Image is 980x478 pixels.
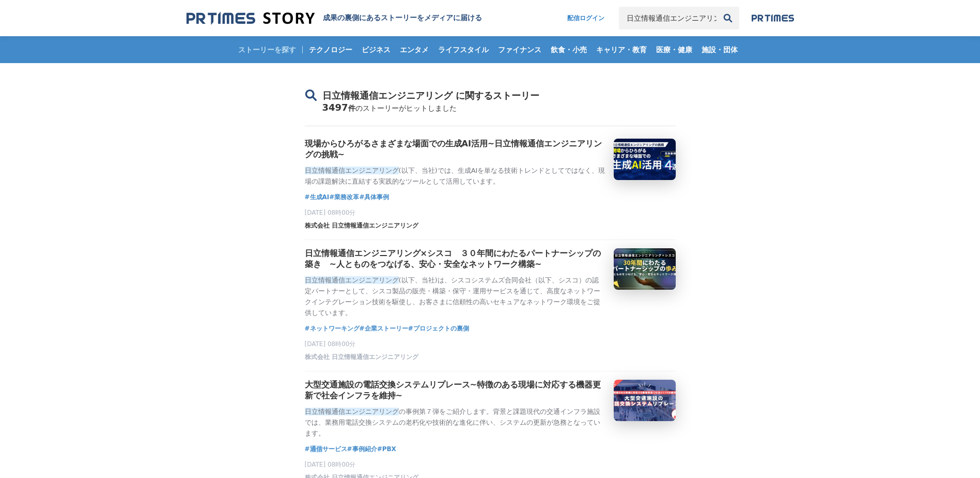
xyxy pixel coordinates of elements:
[347,444,377,454] a: #事例紹介
[305,167,318,174] em: 日立
[305,355,418,363] a: 株式会社 日立情報通信エンジニアリング
[305,166,605,187] p: (以下、当社)では、生成AIを単なる技術トレンドとしてではなく、現場の課題解決に直結する実践的なツールとして活用しています。
[717,7,739,29] button: 検索
[305,139,605,160] h3: 現場からひろがるさまざまな場面での生成AI活用~日立情報通信エンジニアリングの挑戦~
[434,36,493,63] a: ライフスタイル
[305,276,318,284] em: 日立
[305,248,605,270] h3: 日立情報通信エンジニアリング×シスコ ３０年間にわたるパートナーシップの築き ~人とものをつなげる、安心・安全なネットワーク構築~
[697,45,742,54] span: 施設・団体
[305,221,418,230] span: 株式会社 日立情報通信エンジニアリング
[652,36,696,63] a: 医療・健康
[396,45,433,54] span: エンタメ
[494,36,546,63] a: ファイナンス
[348,104,355,112] span: 件
[305,353,418,362] span: 株式会社 日立情報通信エンジニアリング
[332,408,345,415] em: 通信
[652,45,696,54] span: 医療・健康
[305,45,356,54] span: テクノロジー
[332,167,345,174] em: 通信
[305,323,360,334] a: #ネットワーキング
[318,276,332,284] em: 情報
[305,444,347,454] span: # サービス
[305,248,676,318] a: 日立情報通信エンジニアリング×シスコ ３０年間にわたるパートナーシップの築き ~人とものをつなげる、安心・安全なネットワーク構築~日立情報通信エンジニアリング(以下、当社)は、シスコシステムズ合...
[408,323,469,334] a: #プロジェクトの裏側
[305,380,676,439] a: 大型交通施設の電話交換システムリプレース~特徴のある現場に対応する機器更新で社会インフラを維持~日立情報通信エンジニアリングの事例第７弾をご紹介します。背景と課題現代の交通インフラ施設では、業務...
[305,192,330,202] a: #生成AI
[322,90,539,101] span: 日立情報通信エンジニアリング に関するストーリー
[186,11,315,25] img: 成果の裏側にあるストーリーをメディアに届ける
[305,460,676,469] p: [DATE] 08時00分
[305,224,418,231] a: 株式会社 日立情報通信エンジニアリング
[318,167,332,174] em: 情報
[494,45,546,54] span: ファイナンス
[377,444,396,454] a: #PBX
[547,36,591,63] a: 飲食・小売
[305,444,347,454] a: #通信サービス
[345,276,399,284] em: エンジニアリング
[592,45,651,54] span: キャリア・教育
[359,192,389,202] a: #具体事例
[305,408,318,415] em: 日立
[305,275,605,318] p: (以下、当社)は、シスコシステムズ合同会社（以下、シスコ）の認定パートナーとして、シスコ製品の販売・構築・保守・運用サービスを通じて、高度なネットワークインテグレーション技術を駆使し、お客さまに...
[329,192,359,202] a: #業務改革
[396,36,433,63] a: エンタメ
[360,323,408,334] a: #企業ストーリー
[332,276,345,284] em: 通信
[310,445,322,453] em: 通信
[357,45,395,54] span: ビジネス
[697,36,742,63] a: 施設・団体
[557,7,615,29] a: 配信ログイン
[355,104,457,112] span: のストーリーがヒットしました
[752,14,794,22] img: prtimes
[345,408,399,415] em: エンジニアリング
[305,139,676,187] a: 現場からひろがるさまざまな場面での生成AI活用~日立情報通信エンジニアリングの挑戦~日立情報通信エンジニアリング(以下、当社)では、生成AIを単なる技術トレンドとしてではなく、現場の課題解決に直...
[345,167,399,174] em: エンジニアリング
[305,36,356,63] a: テクノロジー
[592,36,651,63] a: キャリア・教育
[186,11,482,25] a: 成果の裏側にあるストーリーをメディアに届ける 成果の裏側にあるストーリーをメディアに届ける
[323,13,482,23] h1: 成果の裏側にあるストーリーをメディアに届ける
[318,408,332,415] em: 情報
[305,407,605,439] p: の事例第７弾をご紹介します。背景と課題現代の交通インフラ施設では、業務用電話交換システムの老朽化や技術的な進化に伴い、システムの更新が急務となっています。
[547,45,591,54] span: 飲食・小売
[434,45,493,54] span: ライフスタイル
[305,208,676,217] p: [DATE] 08時00分
[305,380,605,401] h3: 大型交通施設の電話交換システムリプレース~特徴のある現場に対応する機器更新で社会インフラを維持~
[305,102,676,126] div: 3497
[305,340,676,349] p: [DATE] 08時00分
[619,7,717,29] input: キーワードで検索
[357,36,395,63] a: ビジネス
